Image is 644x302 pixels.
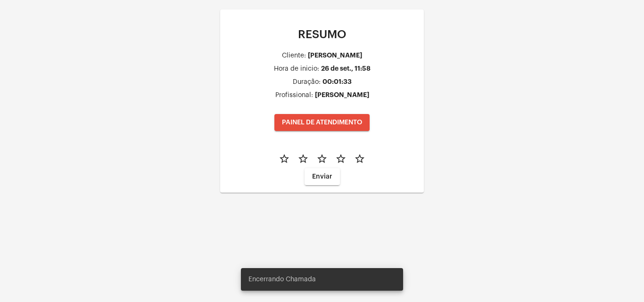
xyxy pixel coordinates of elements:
[308,52,362,59] div: [PERSON_NAME]
[228,28,416,41] p: RESUMO
[248,275,316,284] span: Encerrando Chamada
[275,92,313,99] div: Profissional:
[315,91,369,98] div: [PERSON_NAME]
[322,78,352,85] div: 00:01:33
[354,153,365,164] mat-icon: star_border
[321,65,371,72] div: 26 de set., 11:58
[305,168,340,185] button: Enviar
[279,153,290,164] mat-icon: star_border
[282,52,306,59] div: Cliente:
[297,153,309,164] mat-icon: star_border
[274,114,370,131] button: PAINEL DE ATENDIMENTO
[293,79,321,86] div: Duração:
[274,65,319,73] div: Hora de inicio:
[335,153,347,164] mat-icon: star_border
[316,153,328,164] mat-icon: star_border
[282,119,362,126] span: PAINEL DE ATENDIMENTO
[312,173,332,180] span: Enviar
